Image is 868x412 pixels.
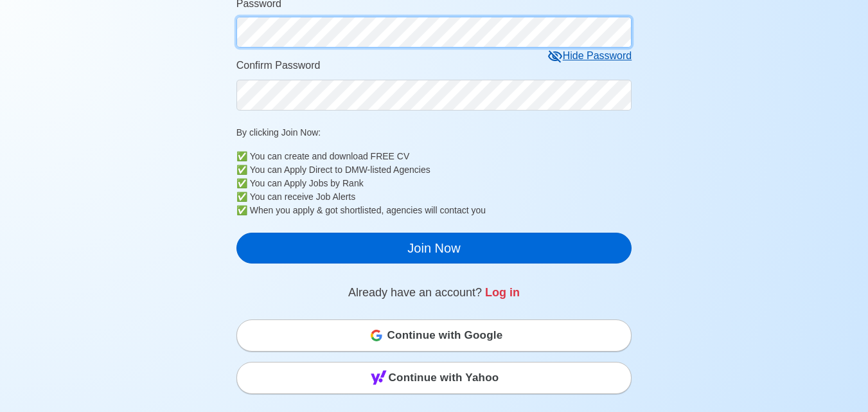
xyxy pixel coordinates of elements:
[236,163,247,177] b: ✅
[236,177,247,190] b: ✅
[250,150,632,163] div: You can create and download FREE CV
[236,190,247,204] b: ✅
[236,204,247,217] b: ✅
[236,126,632,139] p: By clicking Join Now:
[250,163,632,177] div: You can Apply Direct to DMW-listed Agencies
[547,48,632,64] div: Hide Password
[250,190,632,204] div: You can receive Job Alerts
[250,177,632,190] div: You can Apply Jobs by Rank
[236,362,632,394] button: Continue with Yahoo
[387,323,503,348] span: Continue with Google
[236,60,321,71] span: Confirm Password
[389,365,499,391] span: Continue with Yahoo
[236,284,632,301] p: Already have an account?
[236,319,632,352] button: Continue with Google
[250,204,632,217] div: When you apply & got shortlisted, agencies will contact you
[236,150,247,163] b: ✅
[485,286,520,299] a: Log in
[236,233,632,264] button: Join Now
